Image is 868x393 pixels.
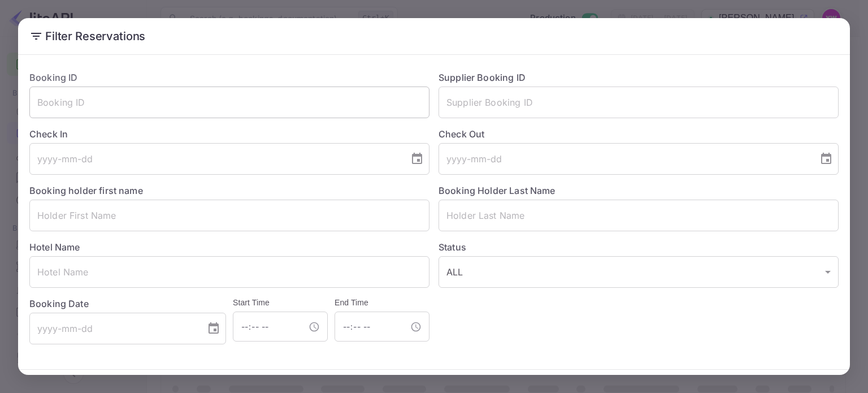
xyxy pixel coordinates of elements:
input: yyyy-mm-dd [29,143,401,175]
button: Choose date [406,148,428,170]
label: Check Out [439,127,839,141]
label: Booking Holder Last Name [439,185,555,196]
h6: Start Time [233,297,328,309]
label: Supplier Booking ID [439,72,526,83]
input: Hotel Name [29,256,429,288]
label: Status [439,240,839,254]
label: Booking ID [29,72,78,83]
h2: Filter Reservations [18,18,850,54]
button: Choose date [815,148,837,170]
input: yyyy-mm-dd [29,313,198,344]
div: ALL [439,256,839,288]
label: Hotel Name [29,241,80,253]
label: Booking Date [29,297,226,310]
label: Check In [29,127,429,141]
input: yyyy-mm-dd [439,143,810,175]
h6: End Time [335,297,429,309]
input: Holder First Name [29,200,429,231]
input: Booking ID [29,87,429,118]
input: Holder Last Name [439,200,839,231]
label: Booking holder first name [29,185,143,196]
input: Supplier Booking ID [439,87,839,118]
button: Choose date [202,317,225,340]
